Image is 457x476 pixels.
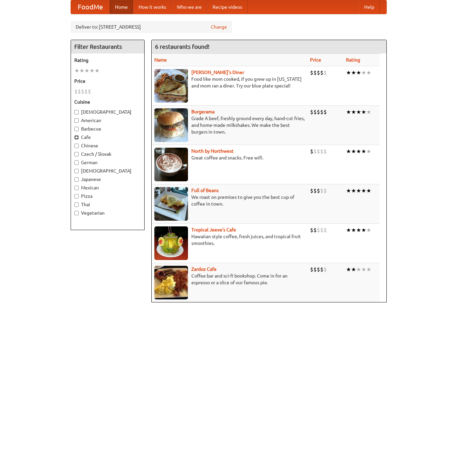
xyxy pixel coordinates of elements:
[356,148,361,155] li: ★
[317,266,320,273] li: $
[74,151,141,157] label: Czech / Slovak
[154,266,188,299] img: zardoz.jpg
[310,187,313,194] li: $
[154,194,305,207] p: We roast on premises to give you the best cup of coffee in town.
[351,266,356,273] li: ★
[361,187,366,194] li: ★
[154,57,167,63] a: Name
[74,78,141,84] h5: Price
[133,0,172,14] a: How it works
[317,226,320,234] li: $
[74,160,79,165] input: German
[317,108,320,116] li: $
[74,184,141,191] label: Mexican
[366,148,371,155] li: ★
[310,108,313,116] li: $
[313,187,317,194] li: $
[346,108,351,116] li: ★
[74,211,79,215] input: Vegetarian
[323,226,327,234] li: $
[155,43,210,50] ng-pluralize: 6 restaurants found!
[110,0,133,14] a: Home
[154,233,305,247] p: Hawaiian style coffee, fresh juices, and tropical fruit smoothies.
[356,266,361,273] li: ★
[154,148,188,181] img: north.jpg
[172,0,207,14] a: Who we are
[191,109,215,114] a: Burgerama
[74,159,141,166] label: German
[154,187,188,221] img: beans.jpg
[317,148,320,155] li: $
[74,88,78,95] li: $
[74,117,141,124] label: American
[74,194,79,198] input: Pizza
[191,227,236,232] a: Tropical Jeeve's Cafe
[310,266,313,273] li: $
[356,108,361,116] li: ★
[81,88,84,95] li: $
[74,210,141,216] label: Vegetarian
[366,187,371,194] li: ★
[313,226,317,234] li: $
[313,69,317,76] li: $
[366,226,371,234] li: ★
[154,115,305,135] p: Grade A beef, freshly ground every day, hand-cut fries, and home-made milkshakes. We make the bes...
[351,69,356,76] li: ★
[74,127,79,131] input: Barbecue
[191,148,234,154] b: North by Northwest
[351,226,356,234] li: ★
[313,108,317,116] li: $
[320,226,323,234] li: $
[310,226,313,234] li: $
[323,69,327,76] li: $
[74,186,79,190] input: Mexican
[317,69,320,76] li: $
[346,148,351,155] li: ★
[74,168,141,174] label: [DEMOGRAPHIC_DATA]
[89,67,94,74] li: ★
[191,188,219,193] a: Full of Beans
[88,88,91,95] li: $
[356,187,361,194] li: ★
[94,67,100,74] li: ★
[74,144,79,148] input: Chinese
[154,108,188,142] img: burgerama.jpg
[361,108,366,116] li: ★
[191,70,244,75] a: [PERSON_NAME]'s Diner
[320,69,323,76] li: $
[323,148,327,155] li: $
[74,135,79,140] input: Cafe
[74,109,141,115] label: [DEMOGRAPHIC_DATA]
[323,187,327,194] li: $
[351,148,356,155] li: ★
[154,154,305,161] p: Great coffee and snacks. Free wifi.
[74,118,79,123] input: American
[313,266,317,273] li: $
[361,69,366,76] li: ★
[74,201,141,208] label: Thai
[154,226,188,260] img: jeeves.jpg
[74,176,141,183] label: Japanese
[74,193,141,199] label: Pizza
[79,67,84,74] li: ★
[320,266,323,273] li: $
[154,76,305,89] p: Food like mom cooked, if you grew up in [US_STATE] and mom ran a diner. Try our blue plate special!
[323,108,327,116] li: $
[310,57,321,63] a: Price
[356,226,361,234] li: ★
[323,266,327,273] li: $
[74,67,79,74] li: ★
[320,148,323,155] li: $
[191,266,217,272] a: Zardoz Cafe
[84,88,88,95] li: $
[154,69,188,103] img: sallys.jpg
[356,69,361,76] li: ★
[366,108,371,116] li: ★
[366,69,371,76] li: ★
[351,108,356,116] li: ★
